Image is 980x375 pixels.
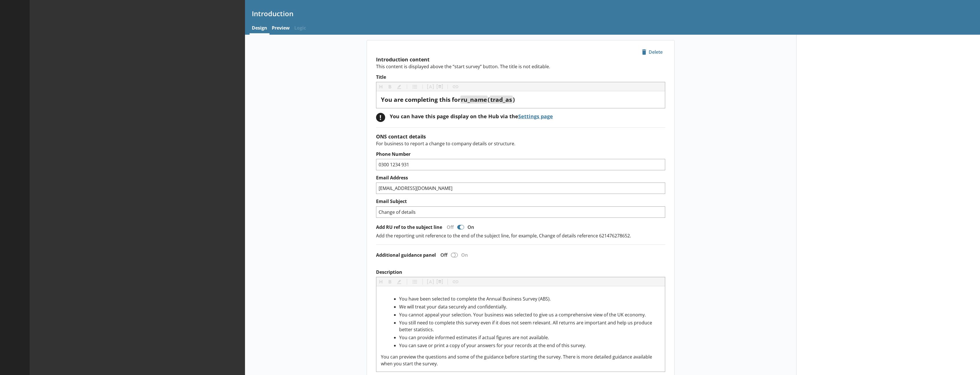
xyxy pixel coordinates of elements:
p: This content is displayed above the “start survey” button. The title is not editable. [376,63,665,70]
label: Email Address [376,175,665,181]
span: Logic [292,22,308,35]
span: You can preview the questions and some of the guidance before starting the survey. There is more ... [381,354,653,367]
label: Title [376,74,665,80]
label: Description [376,269,665,275]
label: Add RU ref to the subject line [376,224,442,230]
div: Off [436,252,450,258]
div: You can have this page display on the Hub via the [390,113,553,120]
span: You are completing this for [381,96,460,103]
span: ) [513,96,515,103]
span: You can provide informed estimates if actual figures are not available. [399,334,549,341]
a: Design [250,22,269,35]
span: You still need to complete this survey even if it does not seem relevant. All returns are importa... [399,320,653,333]
h1: Introduction [252,9,973,18]
div: Title [381,96,661,103]
p: For business to report a change to company details or structure. [376,140,665,147]
span: You can save or print a copy of your answers for your records at the end of this survey. [399,342,586,349]
span: We will treat your data securely and confidentially. [399,304,507,310]
h2: ONS contact details [376,133,665,140]
span: trad_as [490,96,512,103]
a: Preview [269,22,292,35]
label: Phone Number [376,151,665,157]
span: ( [488,96,490,103]
a: Settings page [518,113,553,120]
label: Additional guidance panel [376,252,436,258]
div: Off [442,224,456,230]
div: ! [376,113,385,122]
div: On [459,252,472,258]
span: ru_name [461,96,487,103]
button: Delete [639,47,665,57]
label: Email Subject [376,198,665,204]
span: You cannot appeal your selection. Your business was selected to give us a comprehensive view of t... [399,312,646,318]
p: Add the reporting unit reference to the end of the subject line, for example, Change of details r... [376,233,665,239]
div: On [465,224,479,230]
span: Delete [640,47,665,57]
h2: Introduction content [376,56,665,63]
div: Description [381,295,661,367]
span: You have been selected to complete the Annual Business Survey (ABS). [399,296,551,302]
